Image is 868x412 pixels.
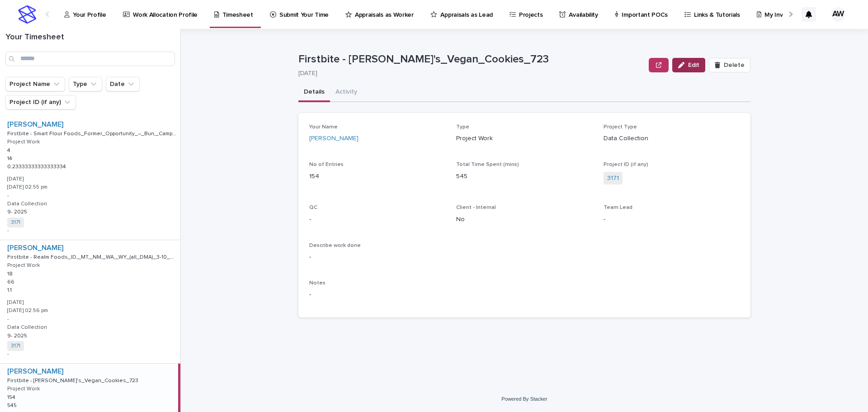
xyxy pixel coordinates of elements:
span: Team Lead [604,205,632,210]
p: Firstbite - [PERSON_NAME]'s_Vegan_Cookies_723 [7,376,140,384]
a: [PERSON_NAME] [7,120,63,129]
p: Project Work [456,134,592,143]
span: Project ID (if any) [604,162,648,167]
p: 0.23333333333333334 [7,162,68,170]
p: Project Work [7,262,40,269]
p: No [456,215,592,224]
p: Project Work [7,386,40,392]
span: Your Name [309,124,338,130]
a: [PERSON_NAME] [7,244,63,252]
img: stacker-logo-s-only.png [18,5,36,24]
a: 3171 [607,174,619,183]
span: No of Entries [309,162,344,167]
h1: Your Timesheet [5,33,175,43]
span: Type [456,124,469,130]
span: Edit [688,62,699,68]
a: Powered By Stacker [501,396,547,402]
a: [PERSON_NAME] [309,134,359,143]
button: Project Name [5,77,65,91]
p: 9- 2025 [7,331,29,339]
div: AW [831,7,845,22]
p: 154 [309,172,445,181]
span: Describe work done [309,243,361,248]
p: [DATE] [7,176,24,182]
p: [DATE] [7,299,24,306]
p: - [7,227,9,234]
button: Delete [709,58,750,72]
p: - [7,316,9,322]
span: Total Time Spent (mins) [456,162,519,167]
span: Client - Internal [456,205,496,210]
p: [DATE] 02:55 pm [7,184,47,190]
p: Firstbite - Realm Foods_ID,_MT,_NM,_WA,_WY_(all_DMA)_3-10_doors_-_9.2.2025_707 [7,252,179,260]
a: [PERSON_NAME] [7,367,63,376]
p: - [7,351,9,357]
p: Firstbite - [PERSON_NAME]'s_Vegan_Cookies_723 [298,53,645,66]
button: Details [298,83,330,102]
p: - [7,193,9,199]
a: 3171 [11,219,20,226]
p: Data Collection [7,324,47,331]
p: 154 [7,393,17,401]
p: 545 [456,172,592,181]
p: Data Collection [604,134,740,143]
p: Data Collection [7,201,47,207]
p: 14 [7,154,14,162]
a: 3171 [11,343,20,349]
button: Type [69,77,102,91]
button: Date [106,77,140,91]
p: 66 [7,277,16,285]
button: Edit [672,58,705,72]
p: Firstbite - Smart Flour Foods_Former_Opportunity_–_Bun,_Campaign_1_706 [7,129,179,137]
span: Delete [724,62,745,68]
input: Search [5,52,175,66]
button: Activity [330,83,363,102]
span: Project Type [604,124,637,130]
p: - [309,215,445,224]
p: 4 [7,146,12,154]
p: 18 [7,269,14,277]
p: [DATE] [298,70,642,77]
span: Notes [309,280,325,286]
p: - [309,252,740,262]
button: Project ID (if any) [5,95,76,109]
p: 545 [7,401,19,409]
p: 1.1 [7,285,14,294]
span: QC [309,205,317,210]
p: Project Work [7,139,40,145]
p: [DATE] 02:56 pm [7,308,48,314]
p: - [309,290,740,299]
p: - [604,215,740,224]
p: 9- 2025 [7,207,29,215]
